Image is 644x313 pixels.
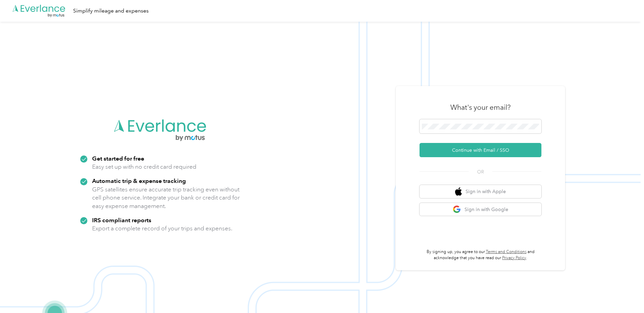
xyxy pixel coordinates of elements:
[420,203,541,216] button: google logoSign in with Google
[420,249,541,261] p: By signing up, you agree to our and acknowledge that you have read our .
[469,168,492,175] span: OR
[455,187,462,196] img: apple logo
[92,155,144,162] strong: Get started for free
[453,205,461,214] img: google logo
[92,224,232,233] p: Export a complete record of your trips and expenses.
[486,249,527,254] a: Terms and Conditions
[502,255,526,260] a: Privacy Policy
[92,177,186,184] strong: Automatic trip & expense tracking
[420,185,541,198] button: apple logoSign in with Apple
[73,7,149,15] div: Simplify mileage and expenses
[92,185,240,210] p: GPS satellites ensure accurate trip tracking even without cell phone service. Integrate your bank...
[92,163,196,171] p: Easy set up with no credit card required
[420,143,541,157] button: Continue with Email / SSO
[450,103,511,112] h3: What's your email?
[92,216,151,224] strong: IRS compliant reports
